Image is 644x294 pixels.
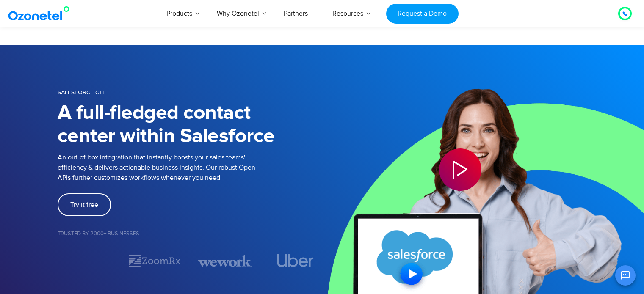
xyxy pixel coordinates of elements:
[277,254,314,267] img: uber
[58,89,104,96] span: SALESFORCE CTI
[268,254,322,267] div: 4 / 7
[615,265,636,286] button: Open chat
[58,253,322,268] div: Image Carousel
[128,253,181,268] div: 2 / 7
[58,193,111,216] a: Try it free
[58,256,111,266] div: 1 / 7
[58,102,322,148] h1: A full-fledged contact center within Salesforce
[439,148,481,191] div: Play Video
[198,253,252,268] img: wework
[198,253,252,268] div: 3 / 7
[386,4,459,24] a: Request a Demo
[128,253,181,268] img: zoomrx
[58,152,322,183] p: An out-of-box integration that instantly boosts your sales teams' efficiency & delivers actionabl...
[58,231,322,236] h5: Trusted by 2000+ Businesses
[70,201,98,208] span: Try it free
